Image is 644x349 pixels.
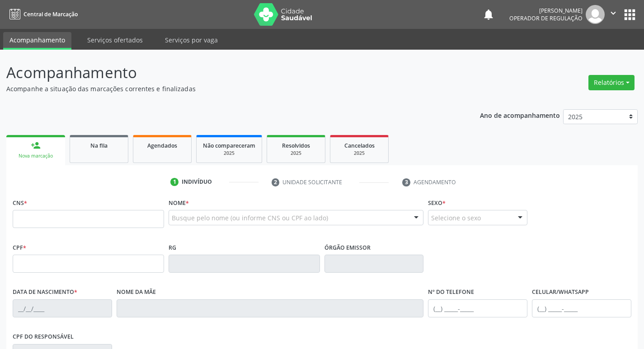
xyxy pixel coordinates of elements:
input: __/__/____ [13,299,112,317]
span: Central de Marcação [24,10,78,18]
a: Serviços por vaga [159,32,224,48]
span: Busque pelo nome (ou informe CNS ou CPF ao lado) [172,213,328,223]
span: Não compareceram [203,142,255,149]
div: 2025 [203,150,255,157]
input: (__) _____-_____ [532,299,631,317]
img: img [586,5,605,24]
p: Acompanhamento [6,61,448,84]
label: Nº do Telefone [428,285,474,299]
label: CPF [13,241,26,255]
i:  [608,8,618,18]
label: Sexo [428,196,446,210]
a: Acompanhamento [3,32,71,50]
button: apps [622,7,638,23]
span: Agendados [147,142,177,149]
a: Serviços ofertados [81,32,149,48]
label: Data de nascimento [13,285,77,299]
p: Acompanhe a situação das marcações correntes e finalizadas [6,84,448,93]
label: Celular/WhatsApp [532,285,589,299]
div: 2025 [337,150,382,157]
div: person_add [31,140,41,150]
div: [PERSON_NAME] [509,7,583,14]
a: Central de Marcação [6,7,78,22]
button:  [605,5,622,24]
div: 2025 [273,150,319,157]
label: Nome [169,196,189,210]
label: Nome da mãe [117,285,156,299]
div: 1 [170,178,179,186]
button: notifications [482,8,495,21]
span: Selecione o sexo [431,213,481,223]
div: Nova marcação [13,153,59,159]
span: Resolvidos [282,142,310,149]
input: (__) _____-_____ [428,299,527,317]
button: Relatórios [588,75,635,90]
label: CNS [13,196,27,210]
label: Órgão emissor [324,241,371,255]
label: CPF do responsável [13,330,74,344]
label: RG [169,241,176,255]
p: Ano de acompanhamento [480,109,560,121]
div: Indivíduo [182,178,212,186]
span: Operador de regulação [509,14,583,22]
span: Cancelados [344,142,375,149]
span: Na fila [90,142,108,149]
